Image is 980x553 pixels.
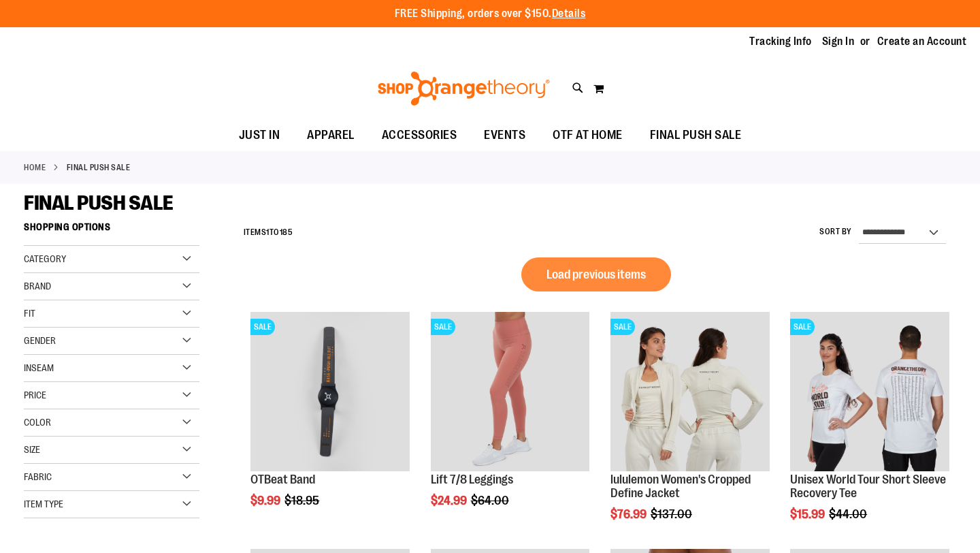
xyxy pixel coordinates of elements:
[431,312,590,471] img: Product image for Lift 7/8 Leggings
[280,227,293,237] span: 185
[424,305,597,542] div: product
[24,253,66,264] span: Category
[24,191,174,215] span: FINAL PUSH SALE
[431,494,469,507] span: $24.99
[24,335,56,346] span: Gender
[24,417,51,428] span: Color
[610,319,635,335] span: SALE
[250,319,275,335] span: SALE
[24,281,51,291] span: Brand
[24,362,54,373] span: Inseam
[24,499,63,509] span: Item Type
[819,226,852,238] label: Sort By
[24,390,46,400] span: Price
[790,473,946,500] a: Unisex World Tour Short Sleeve Recovery Tee
[266,227,269,237] span: 1
[552,7,586,20] a: Details
[250,312,410,473] a: OTBeat BandSALE
[610,312,770,471] img: Product image for lululemon Define Jacket Cropped
[546,268,646,281] span: Load previous items
[431,312,590,473] a: Product image for Lift 7/8 LeggingsSALE
[250,312,410,471] img: OTBeat Band
[822,34,855,49] a: Sign In
[790,312,949,473] a: Product image for Unisex World Tour Short Sleeve Recovery TeeSALE
[610,507,649,521] span: $76.99
[395,6,586,22] p: FREE Shipping, orders over $150.
[244,305,416,542] div: product
[636,120,755,151] a: FINAL PUSH SALE
[376,72,552,106] img: Shop Orangetheory
[790,319,815,335] span: SALE
[239,120,280,151] span: JUST IN
[484,120,525,151] span: EVENTS
[307,120,355,151] span: APPAREL
[829,507,869,521] span: $44.00
[877,34,967,49] a: Create an Account
[250,473,315,486] a: OTBeat Band
[790,312,949,471] img: Product image for Unisex World Tour Short Sleeve Recovery Tee
[471,494,511,507] span: $64.00
[470,120,539,151] a: EVENTS
[24,471,52,482] span: Fabric
[24,444,40,455] span: Size
[67,161,131,174] strong: FINAL PUSH SALE
[431,319,455,335] span: SALE
[610,473,751,500] a: lululemon Women's Cropped Define Jacket
[431,473,513,486] a: Lift 7/8 Leggings
[521,257,671,291] button: Load previous items
[382,120,457,151] span: ACCESSORIES
[244,222,293,243] h2: Items to
[749,34,812,49] a: Tracking Info
[24,308,35,319] span: Fit
[284,494,321,507] span: $18.95
[293,120,368,151] a: APPAREL
[225,120,294,151] a: JUST IN
[24,215,199,246] strong: Shopping Options
[610,312,770,473] a: Product image for lululemon Define Jacket CroppedSALE
[24,161,46,174] a: Home
[553,120,623,151] span: OTF AT HOME
[368,120,471,151] a: ACCESSORIES
[651,507,694,521] span: $137.00
[250,494,282,507] span: $9.99
[539,120,636,151] a: OTF AT HOME
[790,507,827,521] span: $15.99
[650,120,742,151] span: FINAL PUSH SALE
